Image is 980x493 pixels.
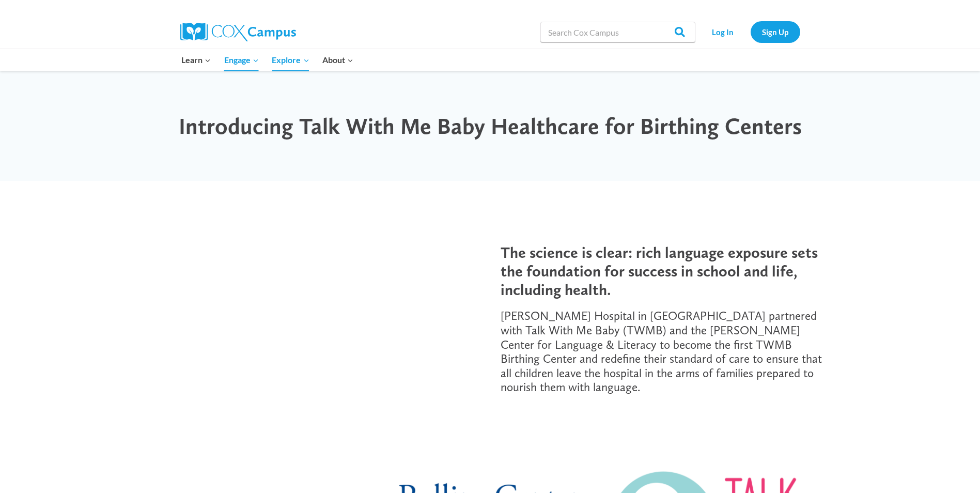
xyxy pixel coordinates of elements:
[501,309,822,394] span: [PERSON_NAME] Hospital in [GEOGRAPHIC_DATA] partnered with Talk With Me Baby (TWMB) and the [PERS...
[175,49,360,71] nav: Primary Navigation
[701,21,745,42] a: Log In
[217,49,266,71] button: Child menu of Engage
[701,21,800,42] nav: Secondary Navigation
[501,243,818,299] span: The science is clear: rich language exposure sets the foundation for success in school and life, ...
[751,21,800,42] a: Sign Up
[266,49,316,71] button: Child menu of Explore
[155,222,480,405] iframe: TWMB @ Birthing Centers Trailer
[178,113,803,140] h1: Introducing Talk With Me Baby Healthcare for Birthing Centers
[180,23,296,41] img: Cox Campus
[540,22,695,42] input: Search Cox Campus
[175,49,218,71] button: Child menu of Learn
[316,49,360,71] button: Child menu of About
